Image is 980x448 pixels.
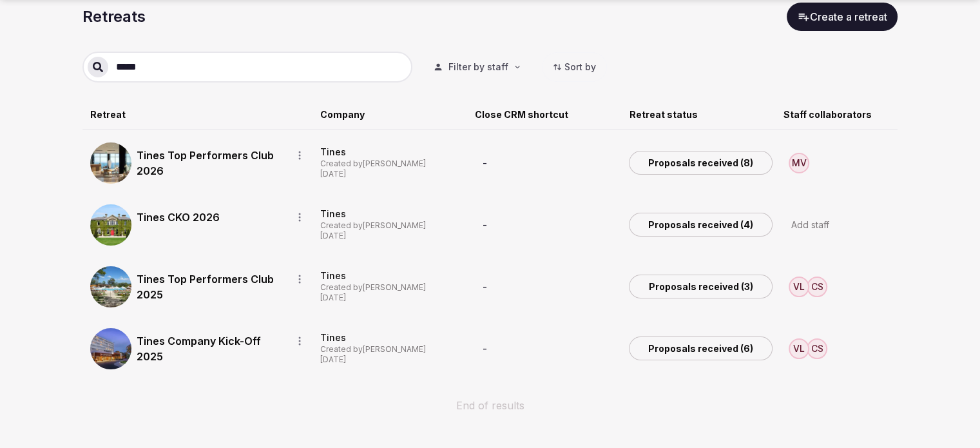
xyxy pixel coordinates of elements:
div: Tines [320,269,464,282]
div: [DATE] [320,169,464,180]
div: [DATE] [320,293,464,304]
div: CS [808,340,826,358]
img: Top retreat image for Tines Top Performers Club 2025 [90,266,131,307]
div: Tines [320,208,464,220]
button: Create a retreat [787,3,898,31]
img: Top retreat image for Tines CKO 2026 [90,204,131,246]
button: Filter by staff [423,53,532,81]
img: Top retreat image for Tines Top Performers Club 2026 [90,142,131,184]
a: Proposals received (6) [629,336,773,361]
a: Proposals received (3) [629,275,773,299]
span: Staff collaborators [783,109,872,120]
div: Created by [PERSON_NAME] [320,159,464,170]
div: Retreat status [629,108,774,121]
a: Tines CKO 2026 [137,209,282,225]
div: - [474,217,618,233]
div: Created by [PERSON_NAME] [320,220,464,231]
div: Retreat [90,108,310,121]
div: VL [790,340,808,358]
span: Filter by staff [448,61,508,73]
div: Created by [PERSON_NAME] [320,282,464,293]
div: Tines [320,331,464,344]
div: Company [320,108,465,121]
a: Tines Top Performers Club 2026 [137,148,282,179]
a: Proposals received (4) [629,213,773,237]
div: [DATE] [320,355,464,365]
div: Created by [PERSON_NAME] [320,344,464,355]
div: Add staff [791,217,829,233]
div: Tines [320,146,464,159]
div: [DATE] [320,231,464,242]
div: End of results [82,382,898,413]
div: - [474,279,618,295]
button: Sort by [542,52,607,82]
div: - [474,155,618,171]
h1: Retreats [82,6,146,28]
div: VL [790,278,808,296]
img: Top retreat image for Tines Company Kick-Off 2025 [90,328,131,369]
a: Tines Top Performers Club 2025 [137,271,282,302]
div: MV [790,154,808,172]
div: - [474,341,618,356]
div: CS [808,278,826,296]
a: Tines Company Kick-Off 2025 [137,333,282,364]
a: Proposals received (8) [629,151,773,175]
div: Close CRM shortcut [475,108,619,121]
